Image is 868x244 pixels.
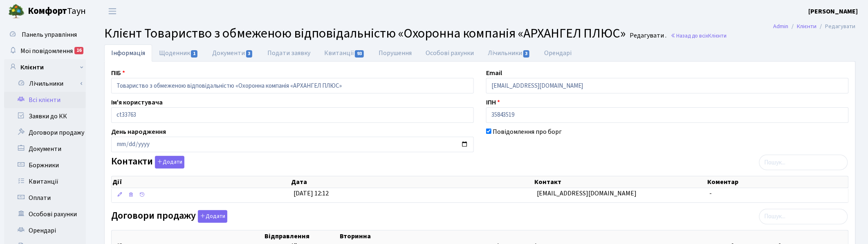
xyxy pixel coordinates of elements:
a: Клієнти [797,22,817,31]
th: Дії [112,176,290,188]
a: Договори продажу [4,124,86,141]
span: Панель управління [22,30,77,39]
b: Комфорт [28,4,67,18]
input: Пошук... [759,155,848,170]
a: Admin [774,22,789,31]
button: Контакти [155,156,184,169]
span: - [710,189,712,198]
a: Документи [4,141,86,157]
a: Інформація [104,44,152,62]
th: Коментар [707,176,848,188]
a: Орендарі [538,44,579,62]
span: 3 [523,50,530,58]
a: Квитанції [4,173,86,190]
label: День народження [111,127,166,137]
a: [PERSON_NAME] [809,7,858,16]
li: Редагувати [817,22,856,31]
a: Додати [153,155,184,169]
label: Повідомлення про борг [493,127,562,137]
th: Дата [290,176,534,188]
span: [DATE] 12:12 [294,189,329,198]
label: Контакти [111,156,184,169]
a: Всі клієнти [4,92,86,108]
a: Щоденник [152,44,205,62]
a: Заявки до КК [4,108,86,124]
img: logo.png [8,3,25,20]
a: Панель управління [4,27,86,43]
input: Пошук... [759,209,848,224]
label: Договори продажу [111,210,227,223]
a: Мої повідомлення16 [4,43,86,59]
a: Документи [205,44,260,62]
label: ІПН [486,98,500,107]
span: 3 [246,50,253,58]
label: Email [486,68,502,78]
span: 1 [191,50,197,58]
a: Особові рахунки [4,206,86,222]
a: Назад до всіхКлієнти [671,32,727,40]
span: Клієнти [709,32,727,40]
button: Договори продажу [198,210,227,223]
a: Подати заявку [260,44,317,62]
a: Клієнти [4,59,86,75]
a: Орендарі [4,222,86,239]
div: 16 [74,47,83,54]
a: Лічильники [9,75,86,92]
a: Оплати [4,190,86,206]
nav: breadcrumb [761,18,868,35]
a: Лічильники [481,44,537,62]
a: Боржники [4,157,86,173]
small: Редагувати . [628,32,667,40]
a: Додати [196,209,227,223]
span: Таун [28,4,86,18]
span: [EMAIL_ADDRESS][DOMAIN_NAME] [537,189,637,198]
a: Особові рахунки [419,44,481,62]
a: Квитанції [317,44,372,62]
label: Ім'я користувача [111,98,163,107]
label: ПІБ [111,68,125,78]
th: Контакт [534,176,707,188]
button: Переключити навігацію [102,4,123,18]
span: Мої повідомлення [20,47,73,55]
span: 93 [355,50,364,58]
a: Порушення [372,44,419,62]
b: [PERSON_NAME] [809,7,858,16]
span: Клієнт Товариство з обмеженою відповідальністю «Охоронна компанія «АРХАНГЕЛ ПЛЮС» [104,24,626,43]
